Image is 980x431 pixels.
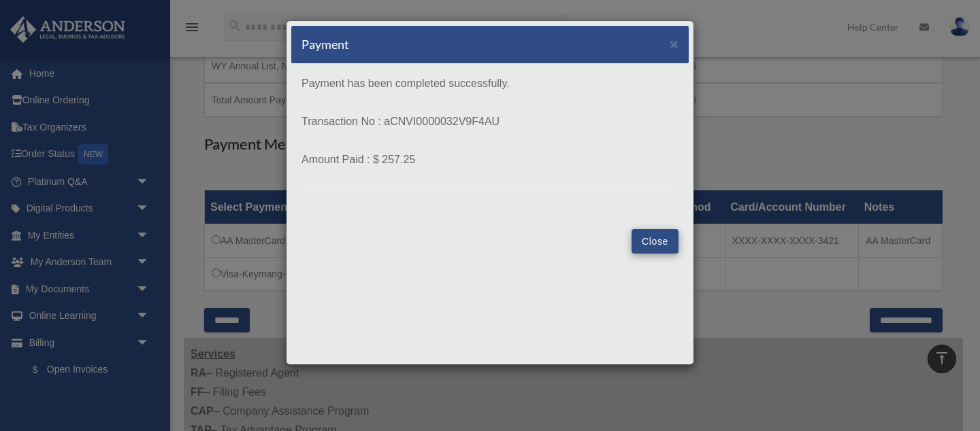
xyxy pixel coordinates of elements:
[301,150,679,169] p: Amount Paid : $ 257.25
[670,37,679,51] button: Close
[632,229,679,254] button: Close
[670,36,679,52] span: ×
[301,74,679,93] p: Payment has been completed successfully.
[301,112,679,131] p: Transaction No : aCNVI0000032V9F4AU
[301,36,349,53] h5: Payment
